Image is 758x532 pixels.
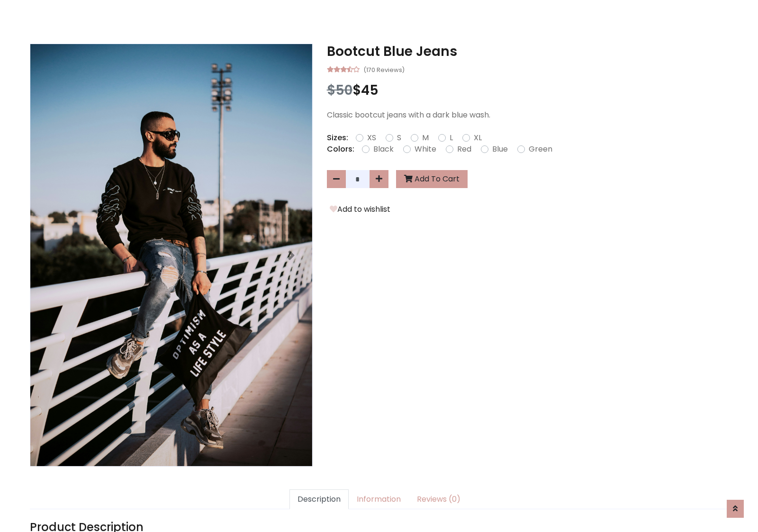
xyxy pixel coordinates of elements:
a: Information [349,489,409,509]
label: M [422,132,429,144]
label: L [450,132,453,144]
label: XS [367,132,376,144]
h3: $ [327,82,728,99]
label: S [397,132,401,144]
img: Image [30,44,312,466]
p: Colors: [327,144,354,155]
span: $50 [327,81,352,99]
h3: Bootcut Blue Jeans [327,44,728,60]
p: Classic bootcut jeans with a dark blue wash. [327,109,728,121]
label: White [415,144,436,155]
span: 45 [361,81,379,99]
a: Reviews (0) [409,489,469,509]
p: Sizes: [327,132,348,144]
label: Green [529,144,552,155]
button: Add To Cart [396,170,468,188]
button: Add to wishlist [327,203,393,216]
a: Description [289,489,349,509]
small: (170 Reviews) [363,63,405,75]
label: Blue [492,144,508,155]
label: Red [457,144,471,155]
label: XL [474,132,482,144]
label: Black [373,144,394,155]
